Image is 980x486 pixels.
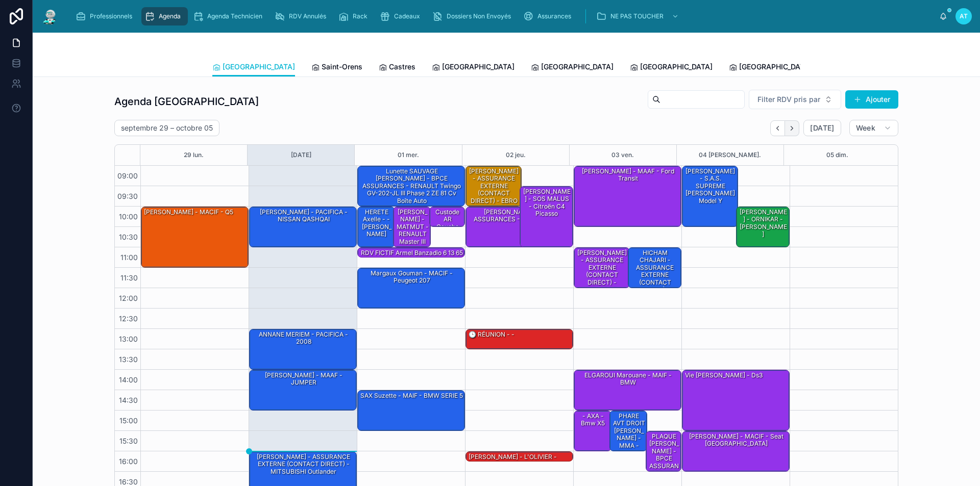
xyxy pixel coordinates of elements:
[359,208,394,239] div: HERETE Axelle - - [PERSON_NAME]
[610,411,647,451] div: PHARE AVT DROIT [PERSON_NAME] - MMA - classe A
[116,233,140,241] span: 10:30
[630,58,713,78] a: [GEOGRAPHIC_DATA]
[646,431,681,471] div: PLAQUE [PERSON_NAME] - BPCE ASSURANCES - C4
[576,167,680,184] div: [PERSON_NAME] - MAAF - Ford transit
[960,12,968,20] span: AT
[159,12,181,20] span: Agenda
[116,212,140,221] span: 10:00
[358,207,395,247] div: HERETE Axelle - - [PERSON_NAME]
[468,330,516,339] div: 🕒 RÉUNION - -
[359,167,464,206] div: Lunette SAUVAGE [PERSON_NAME] - BPCE ASSURANCES - RENAULT Twingo GV-202-JL III Phase 2 ZE 81 cv B...
[431,208,464,261] div: Custode AR Gauche HERETE Axelle - - [PERSON_NAME]
[442,62,514,72] span: [GEOGRAPHIC_DATA]
[576,412,610,428] div: - AXA - bmw x5
[398,145,419,165] button: 01 mer.
[611,145,634,165] button: 03 ven.
[116,355,140,364] span: 13:30
[250,329,356,369] div: ANNANE MERIEM - PACIFICA - 2008
[141,7,188,25] a: Agenda
[394,12,420,20] span: Cadeaux
[432,58,514,78] a: [GEOGRAPHIC_DATA]
[684,167,737,206] div: [PERSON_NAME] - S.A.S. SUPREME [PERSON_NAME] Model Y
[141,207,248,267] div: [PERSON_NAME] - MACIF - Q5
[737,207,790,247] div: [PERSON_NAME] - ORNIKAR - [PERSON_NAME]
[576,248,629,302] div: [PERSON_NAME] - ASSURANCE EXTERNE (CONTACT DIRECT) - PEUGEOT Partner
[468,167,521,213] div: [PERSON_NAME] - ASSURANCE EXTERNE (CONTACT DIRECT) - EBRO JX28 D
[531,58,614,78] a: [GEOGRAPHIC_DATA]
[358,391,464,430] div: SAX Suzette - MAIF - BMW SERIE 5
[610,12,664,20] span: NE PAS TOUCHER
[311,58,362,78] a: Saint-Orens
[845,90,898,109] button: Ajouter
[628,248,681,288] div: HICHAM CHAJARI - ASSURANCE EXTERNE (CONTACT DIRECT) - Classe A
[611,412,646,457] div: PHARE AVT DROIT [PERSON_NAME] - MMA - classe A
[207,12,262,20] span: Agenda Technicien
[358,268,464,308] div: Margaux Gouman - MACIF - Peugeot 207
[682,166,738,226] div: [PERSON_NAME] - S.A.S. SUPREME [PERSON_NAME] Model Y
[358,248,464,258] div: RDV FICTIF Armel Banzadio 6 13 65 08 00 - - 308
[212,58,295,77] a: [GEOGRAPHIC_DATA]
[223,62,295,72] span: [GEOGRAPHIC_DATA]
[810,123,834,133] span: [DATE]
[648,432,680,478] div: PLAQUE [PERSON_NAME] - BPCE ASSURANCES - C4
[359,248,464,265] div: RDV FICTIF Armel Banzadio 6 13 65 08 00 - - 308
[335,7,375,25] a: Rack
[116,314,140,323] span: 12:30
[466,329,573,349] div: 🕒 RÉUNION - -
[41,8,59,24] img: App logo
[739,62,812,72] span: [GEOGRAPHIC_DATA]
[826,145,848,165] button: 05 dim.
[67,5,939,28] div: scrollable content
[184,145,204,165] button: 29 lun.
[684,371,764,380] div: Vie [PERSON_NAME] - Ds3
[630,248,681,302] div: HICHAM CHAJARI - ASSURANCE EXTERNE (CONTACT DIRECT) - Classe A
[729,58,812,78] a: [GEOGRAPHIC_DATA]
[115,171,140,180] span: 09:00
[190,7,269,25] a: Agenda Technicien
[593,7,684,25] a: NE PAS TOUCHER
[289,12,326,20] span: RDV Annulés
[250,370,356,410] div: [PERSON_NAME] - MAAF - JUMPER
[429,7,518,25] a: Dossiers Non Envoyés
[353,12,367,20] span: Rack
[803,120,841,136] button: [DATE]
[541,62,614,72] span: [GEOGRAPHIC_DATA]
[90,12,132,20] span: Professionnels
[394,207,430,247] div: [PERSON_NAME] - MATMUT - RENAULT Master III Phase 3 Traction Fourgon L2H2 3.3T 2.3 dCi 16V moyen ...
[856,123,875,133] span: Week
[379,58,415,78] a: Castres
[506,145,526,165] button: 02 jeu.
[749,90,841,109] button: Select Button
[118,273,140,282] span: 11:30
[640,62,713,72] span: [GEOGRAPHIC_DATA]
[520,7,578,25] a: Assurances
[537,12,571,20] span: Assurances
[272,7,333,25] a: RDV Annulés
[114,94,259,109] h1: Agenda [GEOGRAPHIC_DATA]
[430,207,464,226] div: Custode AR Gauche HERETE Axelle - - [PERSON_NAME]
[116,375,140,384] span: 14:00
[466,166,521,206] div: [PERSON_NAME] - ASSURANCE EXTERNE (CONTACT DIRECT) - EBRO JX28 D
[116,457,140,466] span: 16:00
[770,120,785,136] button: Back
[116,335,140,343] span: 13:00
[466,452,573,462] div: [PERSON_NAME] - L'OLIVIER -
[738,208,789,239] div: [PERSON_NAME] - ORNIKAR - [PERSON_NAME]
[785,120,799,136] button: Next
[849,120,898,136] button: Week
[251,452,356,476] div: [PERSON_NAME] - ASSURANCE EXTERNE (CONTACT DIRECT) - MITSUBISHI Outlander
[682,431,789,471] div: [PERSON_NAME] - MACIF - seat [GEOGRAPHIC_DATA]
[699,145,761,165] button: 04 [PERSON_NAME].
[117,437,140,445] span: 15:30
[447,12,511,20] span: Dossiers Non Envoyés
[251,371,356,388] div: [PERSON_NAME] - MAAF - JUMPER
[117,416,140,425] span: 15:00
[468,208,572,224] div: [PERSON_NAME] - BPCE ASSURANCES - Chevrolet aveo
[251,330,356,347] div: ANNANE MERIEM - PACIFICA - 2008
